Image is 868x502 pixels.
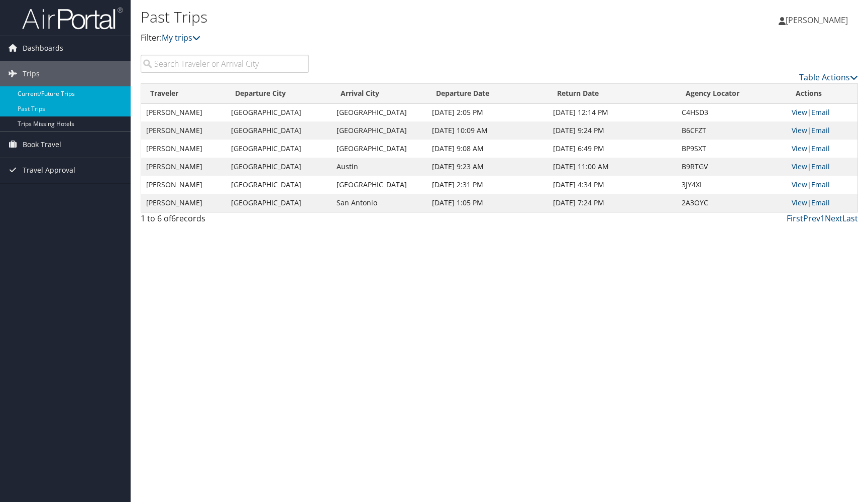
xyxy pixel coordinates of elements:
td: B9RTGV [677,158,787,176]
td: [DATE] 12:14 PM [548,103,676,121]
td: [DATE] 10:09 AM [427,121,548,140]
td: [GEOGRAPHIC_DATA] [226,140,332,158]
td: [PERSON_NAME] [141,121,226,140]
td: C4HSD3 [677,103,787,121]
a: Email [811,125,830,135]
th: Departure Date: activate to sort column ascending [427,84,548,103]
td: [DATE] 4:34 PM [548,176,676,194]
p: Filter: [141,32,619,45]
td: [GEOGRAPHIC_DATA] [332,121,427,140]
th: Actions [787,84,857,103]
th: Return Date: activate to sort column ascending [548,84,676,103]
div: 1 to 6 of records [141,212,309,229]
a: View [792,107,807,117]
td: 2A3OYC [677,194,787,212]
a: 1 [820,213,825,224]
td: [GEOGRAPHIC_DATA] [332,140,427,158]
th: Departure City: activate to sort column ascending [226,84,332,103]
td: San Antonio [332,194,427,212]
span: [PERSON_NAME] [786,15,848,26]
td: [DATE] 2:05 PM [427,103,548,121]
a: View [792,162,807,171]
a: My trips [162,32,200,43]
td: [DATE] 1:05 PM [427,194,548,212]
td: B6CFZT [677,121,787,140]
span: Dashboards [23,36,63,61]
td: [GEOGRAPHIC_DATA] [226,176,332,194]
a: Table Actions [799,72,858,83]
img: airportal-logo.png [22,7,123,30]
span: Travel Approval [23,158,75,183]
td: [DATE] 6:49 PM [548,140,676,158]
td: [PERSON_NAME] [141,158,226,176]
td: [PERSON_NAME] [141,103,226,121]
h1: Past Trips [141,7,619,28]
td: | [787,194,857,212]
td: [PERSON_NAME] [141,194,226,212]
a: View [792,125,807,135]
a: View [792,198,807,207]
th: Agency Locator: activate to sort column ascending [677,84,787,103]
td: | [787,140,857,158]
a: First [787,213,803,224]
td: [GEOGRAPHIC_DATA] [332,103,427,121]
a: Email [811,162,830,171]
td: Austin [332,158,427,176]
span: Trips [23,61,40,86]
a: Email [811,144,830,153]
td: [DATE] 9:08 AM [427,140,548,158]
span: Book Travel [23,132,61,157]
td: [GEOGRAPHIC_DATA] [226,103,332,121]
td: | [787,158,857,176]
a: View [792,180,807,189]
a: Prev [803,213,820,224]
td: [GEOGRAPHIC_DATA] [226,158,332,176]
span: 6 [171,213,176,224]
td: [PERSON_NAME] [141,140,226,158]
a: View [792,144,807,153]
td: [GEOGRAPHIC_DATA] [226,121,332,140]
th: Traveler: activate to sort column ascending [141,84,226,103]
a: Last [842,213,858,224]
td: [DATE] 11:00 AM [548,158,676,176]
td: | [787,103,857,121]
td: | [787,176,857,194]
a: Email [811,107,830,117]
td: [DATE] 9:23 AM [427,158,548,176]
td: BP9SXT [677,140,787,158]
input: Search Traveler or Arrival City [141,55,309,73]
td: [PERSON_NAME] [141,176,226,194]
td: [GEOGRAPHIC_DATA] [332,176,427,194]
a: Next [825,213,842,224]
td: [GEOGRAPHIC_DATA] [226,194,332,212]
td: [DATE] 9:24 PM [548,121,676,140]
td: [DATE] 7:24 PM [548,194,676,212]
th: Arrival City: activate to sort column ascending [332,84,427,103]
a: Email [811,180,830,189]
a: [PERSON_NAME] [779,5,858,35]
a: Email [811,198,830,207]
td: 3JY4XI [677,176,787,194]
td: | [787,121,857,140]
td: [DATE] 2:31 PM [427,176,548,194]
